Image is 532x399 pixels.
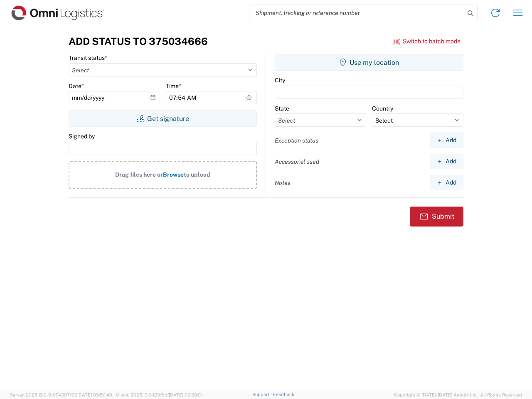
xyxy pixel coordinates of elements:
label: Transit status [69,54,107,62]
button: Add [430,175,463,190]
span: to upload [184,171,210,178]
button: Get signature [69,110,257,127]
label: Signed by [69,133,95,140]
span: [DATE] 09:50:40 [77,392,112,397]
h3: Add Status to 375034666 [69,35,208,47]
label: Accessorial used [275,158,319,165]
label: Notes [275,179,291,187]
span: Drag files here or [115,171,163,178]
button: Use my location [275,54,463,71]
span: [DATE] 09:39:01 [169,392,202,397]
span: Browse [163,171,184,178]
label: State [275,105,289,112]
button: Add [430,133,463,148]
label: Date [69,82,84,90]
label: City [275,76,285,84]
a: Support [252,392,273,397]
button: Switch to batch mode [393,34,461,48]
span: Copyright © [DATE]-[DATE] Agistix Inc., All Rights Reserved [394,391,522,399]
button: Submit [410,207,463,227]
button: Add [430,154,463,169]
label: Exception status [275,137,318,144]
label: Country [372,105,393,112]
label: Time [166,82,181,90]
input: Shipment, tracking or reference number [249,5,465,21]
span: Server: 2025.19.0-91c74307f99 [10,392,112,397]
span: Client: 2025.19.0-129fbcf [116,392,202,397]
a: Feedback [273,392,294,397]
